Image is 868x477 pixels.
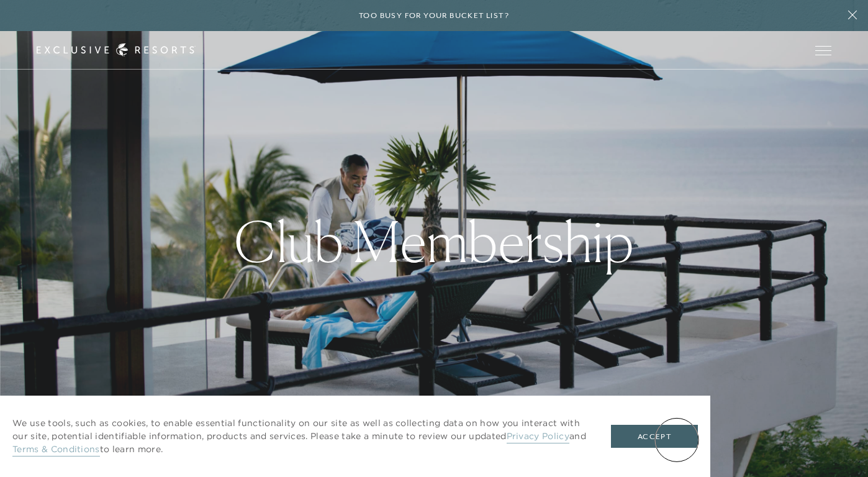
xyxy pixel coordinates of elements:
[611,425,698,448] button: Accept
[12,417,586,456] p: We use tools, such as cookies, to enable essential functionality on our site as well as collectin...
[815,46,831,55] button: Open navigation
[359,10,509,22] h6: Too busy for your bucket list?
[234,214,634,270] h1: Club Membership
[507,430,569,443] a: Privacy Policy
[12,443,100,457] a: Terms & Conditions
